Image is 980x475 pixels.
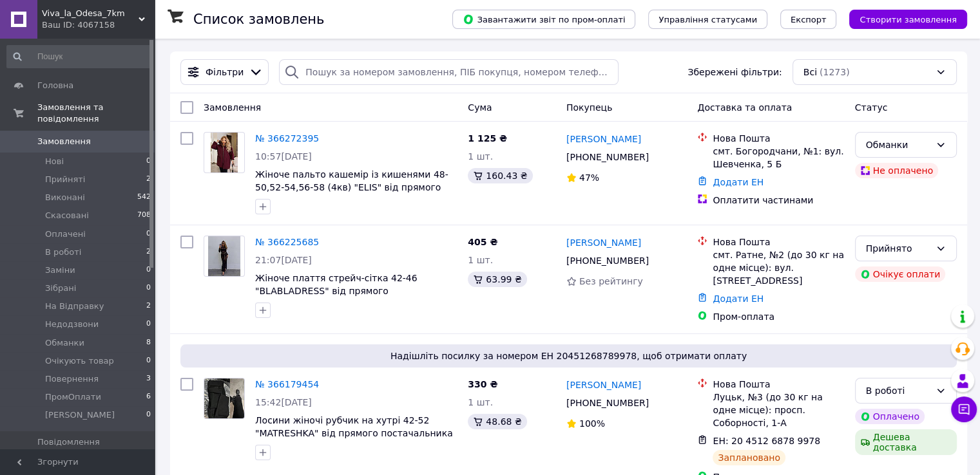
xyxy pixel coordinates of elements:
[146,337,151,349] span: 8
[713,378,844,391] div: Нова Пошта
[713,293,764,304] a: Додати ЕН
[468,255,493,265] span: 1 шт.
[279,59,619,85] input: Пошук за номером замовлення, ПІБ покупця, номером телефону, Email, номером накладної
[713,450,785,465] div: Заплановано
[255,169,448,205] a: Жіноче пальто кашемір із кишенями 48-50,52-54,56-58 (4кв) "ELIS" від прямого постачальника
[803,66,817,79] span: Всі
[208,236,240,276] img: Фото товару
[713,132,844,145] div: Нова Пошта
[564,148,651,166] div: [PHONE_NUMBER]
[45,247,81,258] span: В роботі
[37,80,73,91] span: Головна
[468,379,497,389] span: 330 ₴
[566,133,641,145] a: [PERSON_NAME]
[713,145,844,171] div: смт. Богородчани, №1: вул. Шевченка, 5 Б
[468,168,532,183] div: 160.43 ₴
[713,391,844,429] div: Луцьк, №3 (до 30 кг на одне місце): просп. Соборності, 1-А
[45,337,84,349] span: Обманки
[687,66,782,79] span: Збережені фільтри:
[866,384,930,398] div: В роботі
[45,319,99,330] span: Недодзвони
[204,378,244,418] img: Фото товару
[697,102,792,113] span: Доставка та оплата
[137,192,151,203] span: 542
[204,102,261,113] span: Замовлення
[452,10,635,29] button: Завантажити звіт по пром-оплаті
[137,210,151,221] span: 708
[855,409,925,424] div: Оплачено
[468,397,493,407] span: 1 шт.
[193,12,324,27] h1: Список замовлень
[713,248,844,287] div: смт. Ратне, №2 (до 30 кг на одне місце): вул. [STREET_ADDRESS]
[468,133,507,144] span: 1 125 ₴
[211,133,238,172] img: Фото товару
[836,14,967,24] a: Створити замовлення
[648,10,767,29] button: Управління статусами
[146,391,151,403] span: 6
[37,102,155,125] span: Замовлення та повідомлення
[255,415,453,438] a: Лосини жіночі рубчик на хутрі 42-52 "MATRESHKA" від прямого постачальника
[855,266,946,282] div: Очікує оплати
[255,397,312,407] span: 15:42[DATE]
[713,436,820,446] span: ЕН: 20 4512 6878 9978
[780,10,837,29] button: Експорт
[566,378,641,391] a: [PERSON_NAME]
[468,151,493,162] span: 1 шт.
[146,319,151,330] span: 0
[713,310,844,323] div: Пром-оплата
[45,373,99,385] span: Повернення
[45,355,114,367] span: Очікують товар
[866,138,930,152] div: Обманки
[855,102,888,113] span: Статус
[146,373,151,385] span: 3
[866,241,930,256] div: Прийнято
[255,255,312,265] span: 21:07[DATE]
[146,283,151,294] span: 0
[204,236,245,277] a: Фото товару
[146,355,151,367] span: 0
[566,236,641,249] a: [PERSON_NAME]
[713,236,844,248] div: Нова Пошта
[849,10,967,29] button: Створити замовлення
[45,156,64,167] span: Нові
[146,156,151,167] span: 0
[146,301,151,312] span: 2
[186,349,952,362] span: Надішліть посилку за номером ЕН 20451268789978, щоб отримати оплату
[791,15,827,24] span: Експорт
[204,378,245,419] a: Фото товару
[579,418,605,429] span: 100%
[579,172,599,183] span: 47%
[860,15,957,24] span: Створити замовлення
[42,19,155,31] div: Ваш ID: 4067158
[45,283,76,294] span: Зібрані
[855,429,957,455] div: Дешева доставка
[255,379,319,389] a: № 366179454
[45,391,101,403] span: ПромОплати
[37,436,100,448] span: Повідомлення
[255,133,319,144] a: № 366272395
[579,276,643,286] span: Без рейтингу
[206,66,244,79] span: Фільтри
[855,163,938,178] div: Не оплачено
[463,14,625,25] span: Завантажити звіт по пром-оплаті
[468,414,526,429] div: 48.68 ₴
[146,174,151,185] span: 2
[45,228,86,240] span: Оплачені
[6,45,152,68] input: Пошук
[255,273,418,309] a: Жіноче плаття стрейч-сітка 42-46 "BLABLADRESS" від прямого постачальника
[468,272,526,287] div: 63.99 ₴
[713,194,844,207] div: Оплатити частинами
[820,67,850,77] span: (1273)
[146,228,151,240] span: 0
[45,192,85,203] span: Виконані
[713,177,764,187] a: Додати ЕН
[255,151,312,162] span: 10:57[DATE]
[564,394,651,412] div: [PHONE_NUMBER]
[45,174,85,185] span: Прийняті
[146,247,151,258] span: 2
[45,409,115,421] span: [PERSON_NAME]
[45,210,89,221] span: Скасовані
